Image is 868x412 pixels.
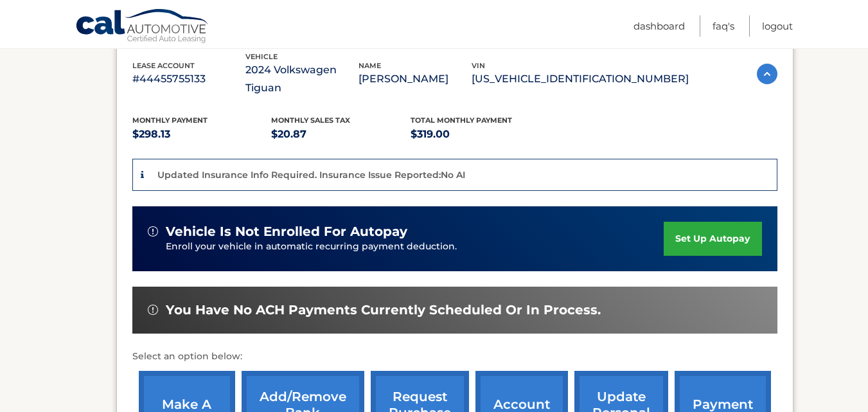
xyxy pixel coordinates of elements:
[271,116,350,125] span: Monthly sales Tax
[359,70,472,88] p: [PERSON_NAME]
[411,116,512,125] span: Total Monthly Payment
[472,61,485,70] span: vin
[664,222,761,256] a: set up autopay
[713,15,734,37] a: FAQ's
[359,61,381,70] span: name
[757,64,777,84] img: accordion-active.svg
[132,349,777,364] p: Select an option below:
[132,125,272,143] p: $298.13
[472,70,689,88] p: [US_VEHICLE_IDENTIFICATION_NUMBER]
[411,125,550,143] p: $319.00
[148,226,158,237] img: alert-white.svg
[245,52,278,61] span: vehicle
[157,169,465,181] p: Updated Insurance Info Required. Insurance Issue Reported:No AI
[633,15,685,37] a: Dashboard
[75,8,210,46] a: Cal Automotive
[166,302,601,318] span: You have no ACH payments currently scheduled or in process.
[132,61,195,70] span: lease account
[166,240,664,254] p: Enroll your vehicle in automatic recurring payment deduction.
[132,116,208,125] span: Monthly Payment
[762,15,793,37] a: Logout
[148,305,158,315] img: alert-white.svg
[271,125,411,143] p: $20.87
[166,224,407,240] span: vehicle is not enrolled for autopay
[245,61,359,97] p: 2024 Volkswagen Tiguan
[132,70,245,88] p: #44455755133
